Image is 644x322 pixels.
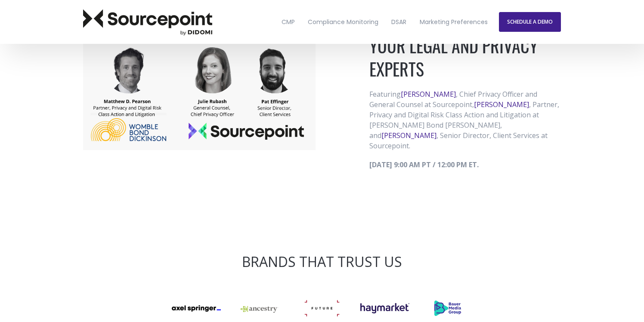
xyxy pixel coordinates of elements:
a: SCHEDULE A DEMO [499,12,561,32]
img: AxelSpringer_Logo_long_Black-Ink_sRGB-e1646755349276 [172,305,221,312]
img: future-edit-1 [297,299,347,317]
strong: [DATE] 9:00 AM PT / 12:00 PM ET [369,160,479,169]
a: [PERSON_NAME] [381,131,437,140]
nav: Desktop navigation [276,4,493,40]
a: [PERSON_NAME] [474,100,529,109]
a: Compliance Monitoring [302,4,384,40]
a: CMP [276,4,300,40]
img: Ancestry.com-Logo.wine_-e1646767206539 [235,302,284,315]
img: Haymarket_Logo_Blue-1 [360,303,409,313]
a: DSAR [386,4,412,40]
a: (Opens in new tab) [423,301,472,316]
h1: YOUR LEGAL AND PRIVACY EXPERTS [369,34,561,80]
span: . [477,160,479,169]
a: [PERSON_NAME] [401,89,456,99]
p: Featuring , Chief Privacy Officer and General Counsel at Sourcepoint, , Partner, Privacy and Digi... [369,89,561,151]
img: Sourcepoint Logo Dark [83,9,212,35]
img: Template [83,34,316,150]
a: Marketing Preferences [414,4,493,40]
img: bauer media group-2 [434,301,461,316]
